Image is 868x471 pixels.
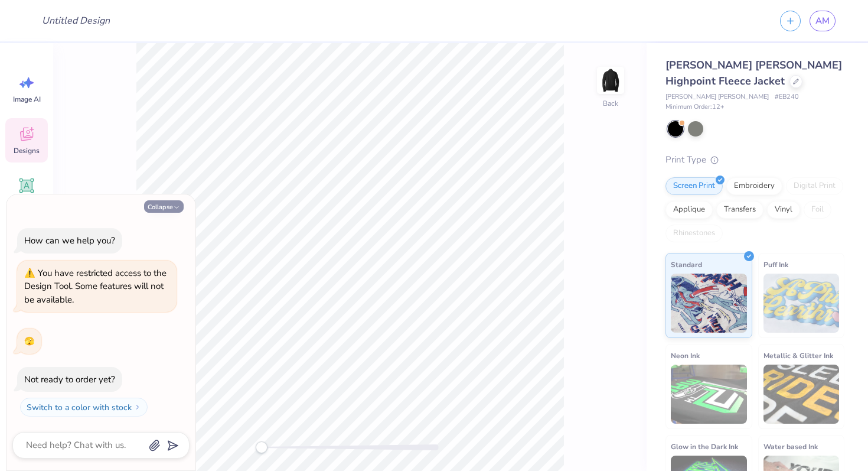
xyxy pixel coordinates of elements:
[14,146,40,155] span: Designs
[665,102,725,112] span: Minimum Order: 12 +
[786,177,843,195] div: Digital Print
[804,201,831,219] div: Foil
[665,92,769,102] span: [PERSON_NAME] [PERSON_NAME]
[665,225,723,242] div: Rhinestones
[815,14,830,28] span: AM
[20,398,148,417] button: Switch to a color with stock
[775,92,799,102] span: # EB240
[671,365,747,424] img: Neon Ink
[665,153,844,167] div: Print Type
[726,177,782,195] div: Embroidery
[665,58,842,88] span: [PERSON_NAME] [PERSON_NAME] Highpoint Fleece Jacket
[810,11,836,31] a: AM
[716,201,763,219] div: Transfers
[24,235,115,246] div: How can we help you?
[671,440,738,453] span: Glow in the Dark Ink
[671,349,700,362] span: Neon Ink
[671,258,702,271] span: Standard
[134,404,141,411] img: Switch to a color with stock
[671,274,747,333] img: Standard
[13,95,41,104] span: Image AI
[763,440,818,453] span: Water based Ink
[763,365,840,424] img: Metallic & Glitter Ink
[665,201,713,219] div: Applique
[763,258,788,271] span: Puff Ink
[144,200,184,213] button: Collapse
[599,69,622,92] img: Back
[665,177,723,195] div: Screen Print
[763,349,833,362] span: Metallic & Glitter Ink
[603,98,618,109] div: Back
[256,441,267,453] div: Accessibility label
[24,336,34,347] span: 🫣
[24,373,115,385] div: Not ready to order yet?
[767,201,800,219] div: Vinyl
[24,267,167,306] div: You have restricted access to the Design Tool. Some features will not be available.
[763,274,840,333] img: Puff Ink
[32,9,119,33] input: Untitled Design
